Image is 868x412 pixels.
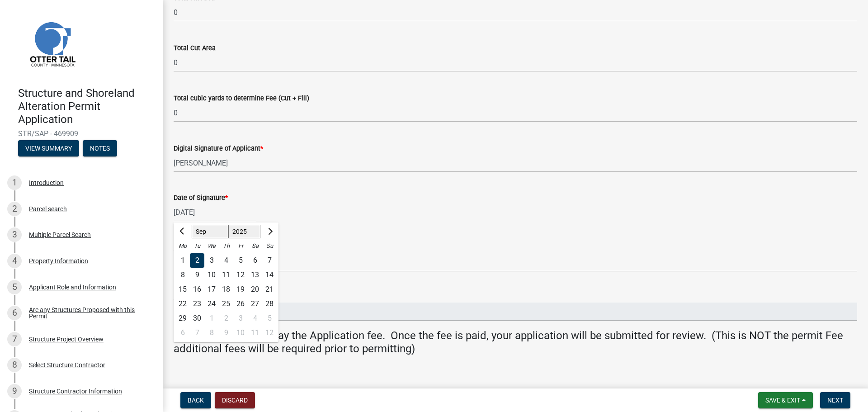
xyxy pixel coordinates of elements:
div: 21 [262,282,277,297]
div: 5 [262,311,277,326]
div: Fr [233,239,248,253]
div: 2 [219,311,233,326]
div: Property Information [29,258,88,264]
div: 24 [204,297,219,311]
div: Wednesday, October 8, 2025 [204,326,219,340]
div: Thursday, September 11, 2025 [219,268,233,282]
div: Friday, September 12, 2025 [233,268,248,282]
div: 6 [175,326,190,340]
div: 17 [204,282,219,297]
div: 1 [204,311,219,326]
button: View Summary [18,140,79,156]
div: 1 [7,175,22,190]
span: STR/SAP - 469909 [18,129,145,138]
div: Wednesday, September 24, 2025 [204,297,219,311]
div: 8 [175,268,190,282]
button: Discard [215,392,255,408]
div: Multiple Parcel Search [29,232,91,238]
div: Th [219,239,233,253]
div: Saturday, October 11, 2025 [248,326,262,340]
div: Applicant Role and Information [29,284,116,290]
div: Tuesday, September 9, 2025 [190,268,204,282]
span: Next [827,397,843,404]
div: 10 [204,268,219,282]
button: Save & Exit [758,392,813,408]
div: Wednesday, September 10, 2025 [204,268,219,282]
div: Monday, September 1, 2025 [175,253,190,268]
div: 9 [7,384,22,398]
div: 3 [7,227,22,242]
div: Structure Project Overview [29,336,104,342]
h4: Please click Next to pay the Application fee. Once the fee is paid, your application will be subm... [174,329,857,355]
label: Digital Signature of Applicant [174,146,263,152]
div: 7 [7,332,22,346]
div: 2 [7,202,22,216]
div: 4 [248,311,262,326]
div: Mo [175,239,190,253]
div: Saturday, September 13, 2025 [248,268,262,282]
div: Saturday, October 4, 2025 [248,311,262,326]
div: 29 [175,311,190,326]
div: Friday, September 19, 2025 [233,282,248,297]
div: Saturday, September 20, 2025 [248,282,262,297]
div: Sunday, September 28, 2025 [262,297,277,311]
div: Tu [190,239,204,253]
wm-modal-confirm: Summary [18,146,79,153]
div: Introduction [29,180,64,186]
div: 1 [175,253,190,268]
div: Monday, October 6, 2025 [175,326,190,340]
div: 11 [219,268,233,282]
div: Monday, September 15, 2025 [175,282,190,297]
div: 3 [233,311,248,326]
button: Next month [264,224,275,239]
div: 12 [233,268,248,282]
button: Notes [83,140,117,156]
div: 7 [262,253,277,268]
div: 23 [190,297,204,311]
div: 16 [190,282,204,297]
div: Sunday, October 12, 2025 [262,326,277,340]
div: Wednesday, September 3, 2025 [204,253,219,268]
div: Tuesday, September 23, 2025 [190,297,204,311]
div: Saturday, September 27, 2025 [248,297,262,311]
div: 5 [7,280,22,294]
div: Tuesday, September 16, 2025 [190,282,204,297]
div: 7 [190,326,204,340]
div: 12 [262,326,277,340]
div: Sunday, September 7, 2025 [262,253,277,268]
span: Back [188,397,204,404]
select: Select month [192,225,228,238]
span: Save & Exit [765,397,800,404]
select: Select year [228,225,261,238]
button: Previous month [177,224,188,239]
label: Total cubic yards to determine Fee (Cut + Fill) [174,95,309,102]
div: 30 [190,311,204,326]
div: Sa [248,239,262,253]
div: Tuesday, September 2, 2025 [190,253,204,268]
div: Structure Contractor Information [29,388,122,394]
div: Thursday, October 9, 2025 [219,326,233,340]
div: 3 [204,253,219,268]
div: 14 [262,268,277,282]
div: 9 [219,326,233,340]
div: 19 [233,282,248,297]
div: Monday, September 8, 2025 [175,268,190,282]
div: 22 [175,297,190,311]
div: Su [262,239,277,253]
div: 27 [248,297,262,311]
div: We [204,239,219,253]
div: 4 [7,254,22,268]
h4: Structure and Shoreland Alteration Permit Application [18,87,156,126]
div: Thursday, September 18, 2025 [219,282,233,297]
div: 4 [219,253,233,268]
div: 26 [233,297,248,311]
div: 18 [219,282,233,297]
div: 28 [262,297,277,311]
div: 13 [248,268,262,282]
div: 10 [233,326,248,340]
div: 15 [175,282,190,297]
button: Next [820,392,850,408]
div: 2 [190,253,204,268]
div: 20 [248,282,262,297]
div: Friday, October 10, 2025 [233,326,248,340]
